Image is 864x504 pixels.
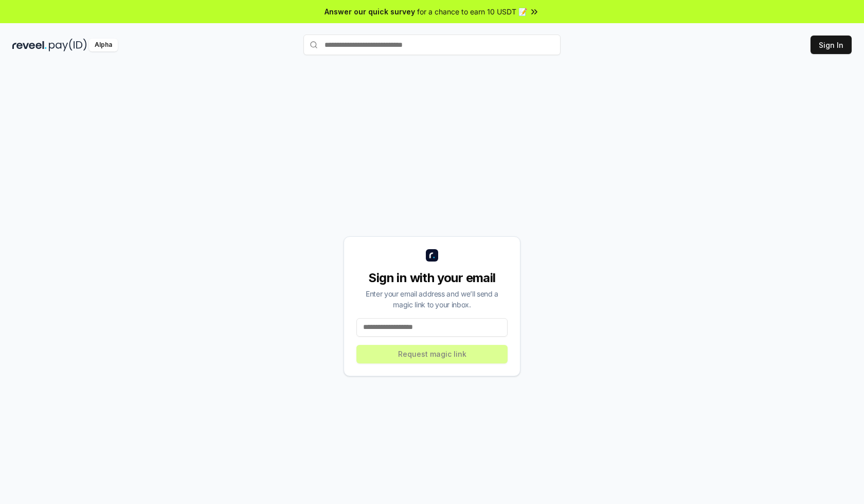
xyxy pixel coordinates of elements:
[12,39,47,51] img: reveel_dark
[325,6,415,17] span: Answer our quick survey
[356,270,508,286] div: Sign in with your email
[356,288,508,310] div: Enter your email address and we’ll send a magic link to your inbox.
[49,39,87,51] img: pay_id
[417,6,527,17] span: for a chance to earn 10 USDT 📝
[89,39,118,51] div: Alpha
[811,36,852,54] button: Sign In
[426,249,438,262] img: logo_small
